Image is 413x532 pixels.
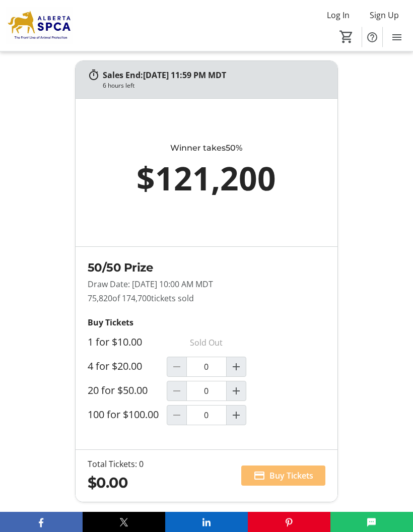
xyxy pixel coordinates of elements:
[165,512,248,532] button: LinkedIn
[88,409,159,421] label: 100 for $100.00
[226,144,242,153] span: 50%
[143,70,226,81] span: [DATE] 11:59 PM MDT
[88,337,142,349] label: 1 for $10.00
[88,385,148,397] label: 20 for $50.00
[6,7,73,45] img: Alberta SPCA's Logo
[88,458,144,471] div: Total Tickets: 0
[362,7,407,23] button: Sign Up
[96,155,318,203] div: $121,200
[248,512,330,532] button: Pinterest
[362,27,382,47] button: Help
[370,9,399,21] span: Sign Up
[387,27,407,47] button: Menu
[319,7,358,23] button: Log In
[330,512,413,532] button: SMS
[227,382,246,401] button: Increment by one
[88,293,326,305] p: 75,820 tickets sold
[337,28,356,46] button: Cart
[83,512,165,532] button: X
[227,358,246,377] button: Increment by one
[103,82,134,91] div: 6 hours left
[88,279,326,291] p: Draw Date: [DATE] 10:00 AM MDT
[227,406,246,425] button: Increment by one
[167,333,246,353] p: Sold Out
[88,473,144,494] div: $0.00
[327,9,350,21] span: Log In
[88,361,142,373] label: 4 for $20.00
[241,466,325,486] button: Buy Tickets
[112,293,151,304] span: of 174,700
[269,470,313,482] span: Buy Tickets
[103,70,143,81] span: Sales End:
[88,259,326,277] h2: 50/50 Prize
[96,143,318,155] div: Winner takes
[88,317,133,328] strong: Buy Tickets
